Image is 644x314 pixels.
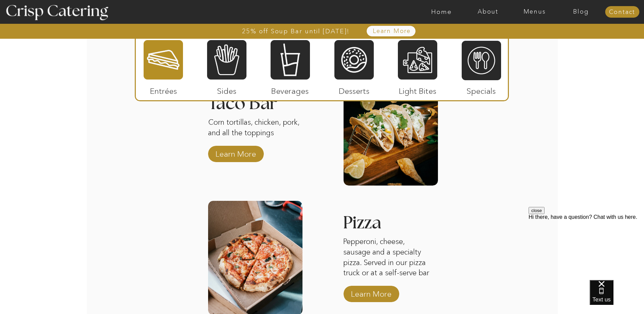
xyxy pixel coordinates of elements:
[465,8,511,15] a: About
[218,28,374,35] a: 25% off Soup Bar until [DATE]!
[395,80,440,99] p: Light Bites
[208,95,302,103] h3: Taco Bar
[208,117,302,150] p: Corn tortillas, chicken, pork, and all the toppings
[343,214,413,234] h3: Pizza
[332,80,377,99] p: Desserts
[213,142,258,162] a: Learn More
[418,8,465,15] a: Home
[590,280,644,314] iframe: podium webchat widget bubble
[357,28,427,35] a: Learn More
[141,80,186,99] p: Entrées
[558,8,604,15] a: Blog
[349,282,394,302] a: Learn More
[204,80,249,99] p: Sides
[511,8,558,15] a: Menus
[459,80,504,99] p: Specials
[343,237,434,278] p: Pepperoni, cheese, sausage and a specialty pizza. Served in our pizza truck or at a self-serve bar
[529,207,644,289] iframe: podium webchat widget prompt
[268,80,313,99] p: Beverages
[605,9,639,16] a: Contact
